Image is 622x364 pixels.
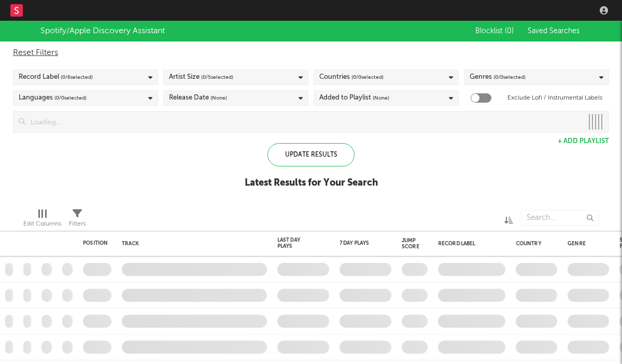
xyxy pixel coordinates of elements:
div: Languages [19,92,87,104]
div: Latest Results for Your Search [245,177,378,189]
div: Release Date [169,92,227,104]
label: Exclude Lofi / Instrumental Labels [507,92,602,104]
div: Countries [319,71,384,83]
div: Artist Size [169,71,233,83]
div: Genres [470,71,526,83]
div: Filters [69,218,86,230]
div: Added to Playlist [319,92,389,104]
div: Edit Columns [23,205,61,235]
div: Position [83,240,108,246]
span: ( 0 / 5 selected) [201,71,233,83]
span: ( 0 ) [505,27,514,35]
input: Loading... [25,111,583,132]
div: Reset Filters [13,47,609,59]
div: Filters [69,205,86,235]
button: + Add Playlist [558,138,609,145]
span: Blocklist [475,27,514,35]
button: Saved Searches [525,27,582,35]
div: Spotify/Apple Discovery Assistant [40,25,165,37]
span: (None) [210,92,227,104]
span: ( 0 / 0 selected) [54,92,87,104]
span: ( 0 / 0 selected) [351,71,384,83]
input: Search... [521,210,599,226]
div: Country [516,241,552,247]
span: ( 0 / 6 selected) [61,71,93,83]
div: Record Label [438,241,500,247]
div: Last Day Plays [277,237,314,249]
span: (None) [373,92,389,104]
div: Track [122,241,262,247]
span: ( 0 / 0 selected) [493,71,526,83]
div: Update Results [267,143,355,166]
div: Record Label [19,71,93,83]
div: Edit Columns [23,218,61,230]
div: Genre [568,241,604,247]
div: Jump Score [402,237,419,250]
span: Saved Searches [528,27,582,35]
div: 7 Day Plays [340,240,376,246]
